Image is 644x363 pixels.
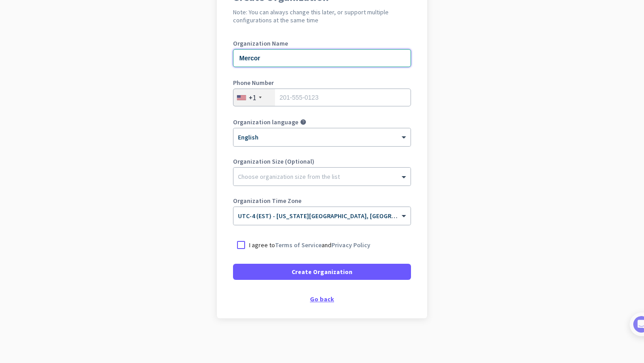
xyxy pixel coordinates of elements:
div: Go back [233,296,411,302]
div: +1 [249,93,256,102]
button: Create Organization [233,264,411,280]
a: Terms of Service [275,241,322,249]
label: Organization Name [233,40,411,46]
label: Phone Number [233,80,411,86]
span: Create Organization [292,267,352,276]
input: What is the name of your organization? [233,49,411,67]
p: I agree to and [249,241,370,249]
label: Organization Time Zone [233,198,411,204]
label: Organization Size (Optional) [233,158,411,165]
label: Organization language [233,119,298,125]
a: Privacy Policy [331,241,370,249]
i: help [300,119,306,125]
input: 201-555-0123 [233,89,411,106]
h2: Note: You can always change this later, or support multiple configurations at the same time [233,8,411,24]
